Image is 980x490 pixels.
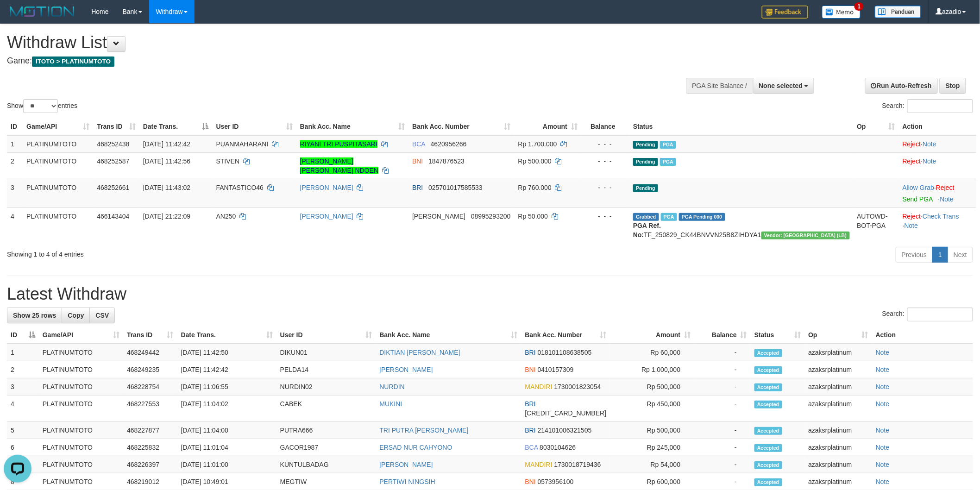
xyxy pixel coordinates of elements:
[694,439,751,456] td: -
[585,157,626,166] div: - - -
[62,308,90,323] a: Copy
[903,157,921,165] a: Reject
[882,99,973,113] label: Search:
[525,366,536,373] span: BNI
[538,366,574,373] span: Copy 0410157309 to clipboard
[694,327,751,344] th: Balance: activate to sort column ascending
[276,422,376,439] td: PUTRA666
[177,396,276,422] td: [DATE] 11:04:02
[805,422,873,439] td: azaksrplatinum
[538,478,574,485] span: Copy 0573956100 to clipboard
[23,118,93,135] th: Game/API: activate to sort column ascending
[300,157,379,174] a: [PERSON_NAME] [PERSON_NAME] NDOEN
[39,327,123,344] th: Game/API: activate to sort column ascending
[431,140,467,148] span: Copy 4620956266 to clipboard
[471,213,511,220] span: Copy 08995293200 to clipboard
[39,422,123,439] td: PLATINUMTOTO
[805,344,873,361] td: azaksrplatinum
[177,344,276,361] td: [DATE] 11:42:50
[805,361,873,378] td: azaksrplatinum
[23,135,93,153] td: PLATINUMTOTO
[7,361,39,378] td: 2
[899,179,976,207] td: ·
[876,349,890,356] a: Note
[97,157,129,165] span: 468252587
[936,184,955,191] a: Reject
[899,207,976,243] td: · ·
[300,213,353,220] a: [PERSON_NAME]
[903,184,936,191] span: ·
[540,444,576,451] span: Copy 8030104626 to clipboard
[610,327,694,344] th: Amount: activate to sort column ascending
[518,157,552,165] span: Rp 500.000
[903,140,921,148] a: Reject
[23,207,93,243] td: PLATINUMTOTO
[143,157,190,165] span: [DATE] 11:42:56
[876,461,890,468] a: Note
[876,427,890,434] a: Note
[276,327,376,344] th: User ID: activate to sort column ascending
[379,478,435,485] a: PERTIWI NINGSIH
[805,439,873,456] td: azaksrplatinum
[7,378,39,396] td: 3
[754,366,782,374] span: Accepted
[7,327,39,344] th: ID: activate to sort column descending
[376,327,521,344] th: Bank Acc. Name: activate to sort column ascending
[428,157,465,165] span: Copy 1847876523 to clipboard
[875,6,921,18] img: panduan.png
[97,213,129,220] span: 466143404
[39,396,123,422] td: PLATINUMTOTO
[876,444,890,451] a: Note
[805,396,873,422] td: azaksrplatinum
[379,427,468,434] a: TRI PUTRA [PERSON_NAME]
[899,152,976,179] td: ·
[629,207,853,243] td: TF_250829_CK44BNVVN25B8ZIHDYA1
[23,99,58,113] select: Showentries
[525,444,538,451] span: BCA
[805,378,873,396] td: azaksrplatinum
[300,184,353,191] a: [PERSON_NAME]
[518,140,557,148] span: Rp 1.700.000
[7,439,39,456] td: 6
[661,213,677,221] span: Marked by azaksrplatinum
[7,308,62,323] a: Show 25 rows
[854,2,864,11] span: 1
[518,184,552,191] span: Rp 760.000
[521,327,610,344] th: Bank Acc. Number: activate to sort column ascending
[940,195,954,203] a: Note
[276,439,376,456] td: GACOR1987
[854,207,899,243] td: AUTOWD-BOT-PGA
[753,78,815,94] button: None selected
[276,378,376,396] td: NURDIN02
[554,461,601,468] span: Copy 1730018719436 to clipboard
[518,213,548,220] span: Rp 50.000
[7,33,644,52] h1: Withdraw List
[538,427,592,434] span: Copy 214101006321505 to clipboard
[525,409,607,417] span: Copy 696601019566532 to clipboard
[123,327,177,344] th: Trans ID: activate to sort column ascending
[629,118,853,135] th: Status
[7,118,23,135] th: ID
[554,383,601,390] span: Copy 1730001823054 to clipboard
[907,99,973,113] input: Search:
[7,135,23,153] td: 1
[694,344,751,361] td: -
[23,179,93,207] td: PLATINUMTOTO
[379,366,433,373] a: [PERSON_NAME]
[379,461,433,468] a: [PERSON_NAME]
[754,349,782,357] span: Accepted
[805,456,873,473] td: azaksrplatinum
[633,184,658,192] span: Pending
[379,383,404,390] a: NURDIN
[525,400,536,408] span: BRI
[412,140,425,148] span: BCA
[379,349,460,356] a: DIKTIAN [PERSON_NAME]
[876,478,890,485] a: Note
[923,157,936,165] a: Note
[754,444,782,452] span: Accepted
[123,361,177,378] td: 468249235
[39,439,123,456] td: PLATINUMTOTO
[633,141,658,149] span: Pending
[143,184,190,191] span: [DATE] 11:43:02
[143,140,190,148] span: [DATE] 11:42:42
